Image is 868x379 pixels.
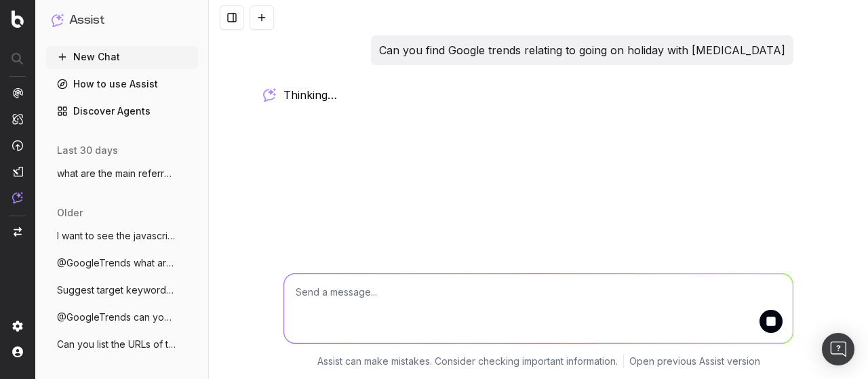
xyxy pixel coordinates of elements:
[822,333,854,365] div: Open Intercom Messenger
[12,346,23,357] img: My account
[57,338,176,351] span: Can you list the URLs of the inlinks and
[629,355,760,368] a: Open previous Assist version
[46,100,198,122] a: Discover Agents
[14,227,22,237] img: Switch project
[69,11,104,30] h1: Assist
[263,88,276,102] img: Botify assist logo
[57,206,83,220] span: older
[46,279,198,301] button: Suggest target keywords for this page: h
[12,113,23,125] img: Intelligence
[46,334,198,355] button: Can you list the URLs of the inlinks and
[52,14,64,26] img: Assist
[12,192,23,203] img: Assist
[46,73,198,95] a: How to use Assist
[12,166,23,177] img: Studio
[57,283,176,297] span: Suggest target keywords for this page: h
[46,225,198,247] button: I want to see the javascript usage of th
[46,306,198,328] button: @GoogleTrends can you highlight health t
[52,11,193,30] button: Assist
[46,46,198,68] button: New Chat
[57,256,176,270] span: @GoogleTrends what are key trends relati
[12,140,23,151] img: Activation
[57,167,176,180] span: what are the main referral websites for
[12,10,24,28] img: Botify logo
[379,41,785,60] p: Can you find Google trends relating to going on holiday with [MEDICAL_DATA]
[12,87,23,98] img: Analytics
[57,144,118,157] span: last 30 days
[57,311,176,324] span: @GoogleTrends can you highlight health t
[46,252,198,274] button: @GoogleTrends what are key trends relati
[317,355,618,368] p: Assist can make mistakes. Consider checking important information.
[57,229,176,243] span: I want to see the javascript usage of th
[46,163,198,184] button: what are the main referral websites for
[12,321,23,332] img: Setting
